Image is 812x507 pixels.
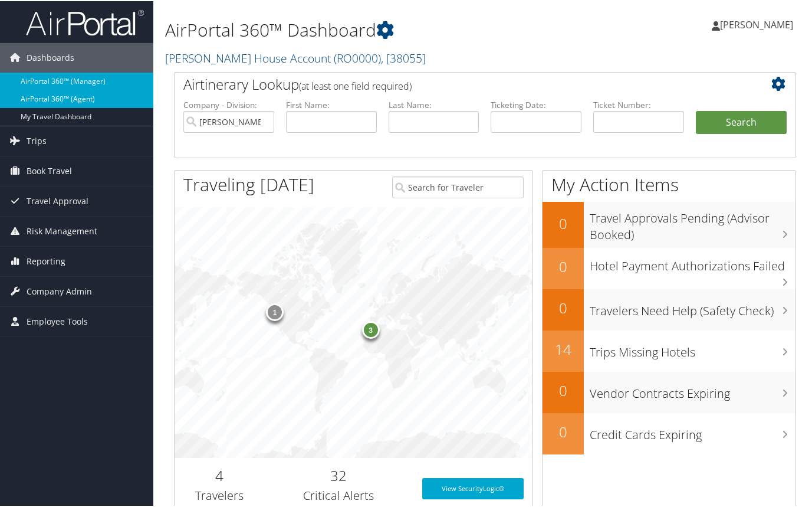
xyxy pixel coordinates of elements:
[590,203,795,242] h3: Travel Approvals Pending (Advisor Booked)
[543,171,795,196] h1: My Action Items
[543,421,584,441] h2: 0
[720,17,793,30] span: [PERSON_NAME]
[27,276,92,305] span: Company Admin
[543,380,584,400] h2: 0
[543,371,795,412] a: 0Vendor Contracts Expiring
[165,17,591,41] h1: AirPortal 360™ Dashboard
[422,477,524,498] a: View SecurityLogic®
[266,302,284,320] div: 1
[491,98,581,110] label: Ticketing Date:
[543,338,584,358] h2: 14
[543,212,584,233] h2: 0
[712,6,805,41] a: [PERSON_NAME]
[273,486,405,503] h3: Critical Alerts
[392,175,524,197] input: Search for Traveler
[696,110,787,133] button: Search
[590,420,795,442] h3: Credit Cards Expiring
[543,201,795,246] a: 0Travel Approvals Pending (Advisor Booked)
[590,337,795,359] h3: Trips Missing Hotels
[27,155,72,185] span: Book Travel
[590,251,795,273] h3: Hotel Payment Authorizations Failed
[183,465,255,485] h2: 4
[593,98,684,110] label: Ticket Number:
[543,329,795,371] a: 14Trips Missing Hotels
[286,98,377,110] label: First Name:
[27,125,47,155] span: Trips
[299,78,412,91] span: (at least one field required)
[361,319,379,337] div: 3
[27,185,88,215] span: Travel Approval
[165,49,426,65] a: [PERSON_NAME] House Account
[381,49,426,65] span: , [ 38055 ]
[590,378,795,401] h3: Vendor Contracts Expiring
[543,412,795,453] a: 0Credit Cards Expiring
[543,247,795,288] a: 0Hotel Payment Authorizations Failed
[27,42,74,71] span: Dashboards
[543,297,584,317] h2: 0
[183,486,255,503] h3: Travelers
[183,171,314,196] h1: Traveling [DATE]
[27,246,65,275] span: Reporting
[26,8,144,35] img: airportal-logo.png
[543,256,584,276] h2: 0
[183,73,735,93] h2: Airtinerary Lookup
[27,215,97,245] span: Risk Management
[590,296,795,318] h3: Travelers Need Help (Safety Check)
[183,98,274,110] label: Company - Division:
[389,98,479,110] label: Last Name:
[543,288,795,329] a: 0Travelers Need Help (Safety Check)
[273,465,405,485] h2: 32
[334,49,381,65] span: ( RO0000 )
[27,306,88,335] span: Employee Tools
